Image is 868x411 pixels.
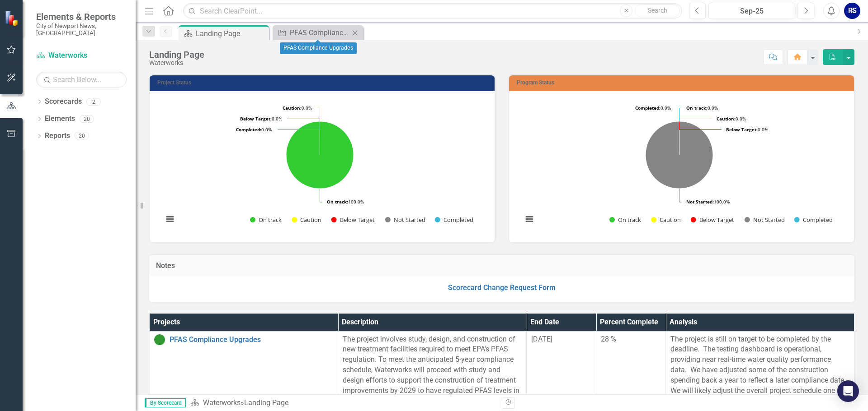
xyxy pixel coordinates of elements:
[717,115,746,122] text: 0.0%
[286,121,354,189] path: On track, 1.
[156,262,848,270] h3: Notes
[651,216,681,224] button: Show Caution
[157,80,490,86] h3: Project Status
[635,5,680,17] button: Search
[635,105,671,111] text: 0.0%
[753,216,785,224] text: Not Started
[646,121,713,189] path: Not Started, 3.
[183,3,682,19] input: Search ClearPoint...
[159,98,486,233] div: Chart. Highcharts interactive chart.
[712,6,792,17] div: Sep-25
[331,216,375,224] button: Show Below Target
[448,283,556,292] a: Scorecard Change Request Form
[240,115,282,122] text: 0.0%
[837,380,859,402] div: Open Intercom Messenger
[648,7,667,14] span: Search
[154,334,165,345] img: On Target
[327,199,364,205] text: 100.0%
[708,3,795,19] button: Sep-25
[292,216,321,224] button: Show Caution
[290,27,349,38] div: PFAS Compliance Upgrades
[149,60,204,66] div: Waterworks
[327,199,348,205] tspan: On track:
[394,216,425,224] text: Not Started
[686,105,708,111] tspan: On track:
[523,213,536,226] button: View chart menu, Chart
[275,27,349,38] a: PFAS Compliance Upgrades
[250,216,282,224] button: Show On track
[844,3,860,19] button: RS
[518,98,840,233] svg: Interactive chart
[635,105,660,111] tspan: Completed:
[686,199,714,205] tspan: Not Started:
[280,42,357,54] div: PFAS Compliance Upgrades
[745,216,784,224] button: Show Not Started
[196,28,267,39] div: Landing Page
[518,98,845,233] div: Chart. Highcharts interactive chart.
[236,126,261,133] tspan: Completed:
[283,105,312,111] text: 0.0%
[691,216,735,224] button: Show Below Target
[5,10,20,26] img: ClearPoint Strategy
[517,80,849,86] h3: Program Status
[36,22,127,37] small: City of Newport News, [GEOGRAPHIC_DATA]
[283,105,302,111] tspan: Caution:
[80,115,94,123] div: 20
[531,335,552,343] span: [DATE]
[45,131,70,141] a: Reports
[36,51,127,61] a: Waterworks
[36,11,127,22] span: Elements & Reports
[164,213,176,226] button: View chart menu, Chart
[726,126,768,133] text: 0.0%
[36,72,127,88] input: Search Below...
[203,398,241,407] a: Waterworks
[686,105,718,111] text: 0.0%
[601,334,661,345] div: 28 %
[45,97,82,107] a: Scorecards
[343,334,522,406] p: The project involves study, design, and construction of new treatment facilities required to meet...
[145,398,186,407] span: By Scorecard
[717,115,736,122] tspan: Caution:
[236,126,272,133] text: 0.0%
[149,50,204,60] div: Landing Page
[159,98,481,233] svg: Interactive chart
[240,115,272,122] tspan: Below Target:
[244,398,288,407] div: Landing Page
[170,336,333,344] a: PFAS Compliance Upgrades
[794,216,833,224] button: Show Completed
[609,216,641,224] button: Show On track
[75,132,89,140] div: 20
[435,216,473,224] button: Show Completed
[385,216,425,224] button: Show Not Started
[686,199,730,205] text: 100.0%
[726,126,758,133] tspan: Below Target:
[45,114,75,124] a: Elements
[86,98,101,106] div: 2
[190,398,495,408] div: »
